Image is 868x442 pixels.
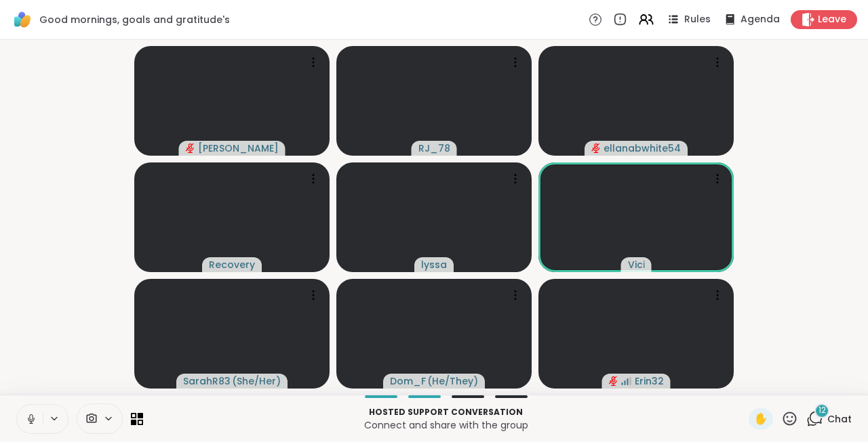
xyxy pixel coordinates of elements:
span: audio-muted [609,376,618,386]
span: [PERSON_NAME] [198,141,279,155]
span: Erin32 [635,374,664,388]
span: Vici [628,258,645,271]
span: audio-muted [591,143,601,153]
p: Connect and share with the group [151,418,741,432]
span: ✋ [754,411,768,427]
span: 12 [818,405,826,416]
span: lyssa [421,258,447,271]
span: ( He/They ) [427,374,478,388]
span: Dom_F [390,374,426,388]
span: Good mornings, goals and gratitude's [39,13,230,26]
p: Hosted support conversation [151,406,741,418]
span: ( She/Her ) [232,374,281,388]
span: RJ_78 [418,141,450,155]
span: Leave [818,13,846,26]
span: Chat [827,412,852,426]
span: audio-muted [186,143,195,153]
span: SarahR83 [183,374,231,388]
span: Agenda [741,13,780,26]
span: ellanabwhite54 [604,141,681,155]
span: Recovery [209,258,255,271]
span: Rules [684,13,711,26]
img: ShareWell Logomark [11,8,34,31]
